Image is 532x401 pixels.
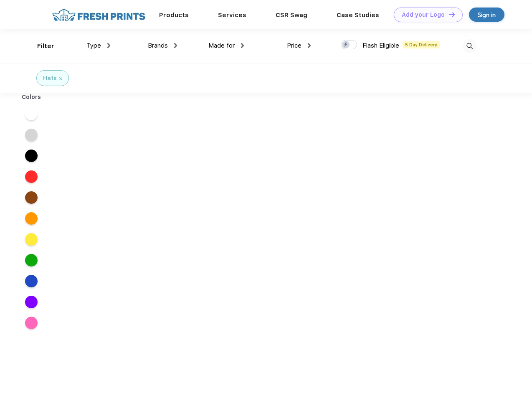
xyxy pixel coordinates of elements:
[287,42,301,49] span: Price
[15,93,48,102] div: Colors
[107,43,110,48] img: dropdown.png
[59,77,62,80] img: filter_cancel.svg
[402,11,445,18] div: Add your Logo
[403,41,440,48] span: 5 Day Delivery
[362,42,399,49] span: Flash Eligible
[174,43,177,48] img: dropdown.png
[50,8,148,22] img: fo%20logo%202.webp
[478,10,496,20] div: Sign in
[469,8,504,22] a: Sign in
[159,11,189,19] a: Products
[43,74,57,83] div: Hats
[463,39,476,53] img: desktop_search.svg
[86,42,101,49] span: Type
[208,42,235,49] span: Made for
[449,12,455,17] img: DT
[148,42,168,49] span: Brands
[37,41,54,51] div: Filter
[308,43,311,48] img: dropdown.png
[241,43,244,48] img: dropdown.png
